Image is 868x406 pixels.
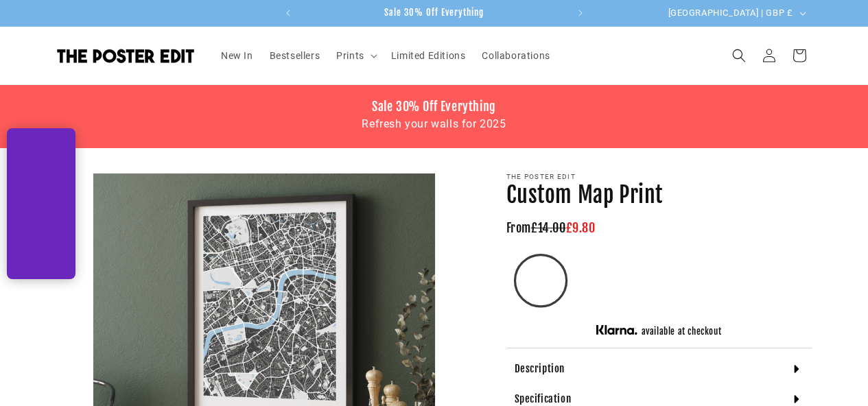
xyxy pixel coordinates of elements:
h4: Specification [515,392,572,406]
a: New In [213,41,261,70]
h4: Description [515,362,565,376]
span: Bestsellers [270,49,320,62]
span: Collaborations [482,49,550,62]
span: Sale 30% Off Everything [384,7,484,18]
span: Prints [336,49,364,62]
span: £9.80 [566,220,596,235]
summary: Prints [328,41,383,70]
h5: available at checkout [642,326,722,337]
span: £14.00 [531,220,566,235]
p: The Poster Edit [506,173,812,181]
a: Bestsellers [261,41,329,70]
h3: From [506,220,812,236]
span: New In [221,49,253,62]
h1: Custom Map Print [506,181,812,210]
summary: Search [724,40,754,71]
video: Your browser does not support the video tag. [7,187,75,221]
a: Limited Editions [383,41,474,70]
span: [GEOGRAPHIC_DATA] | GBP £ [668,6,793,20]
img: The Poster Edit [57,49,194,63]
span: Limited Editions [391,49,466,62]
a: Collaborations [473,41,558,70]
a: The Poster Edit [51,43,199,68]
